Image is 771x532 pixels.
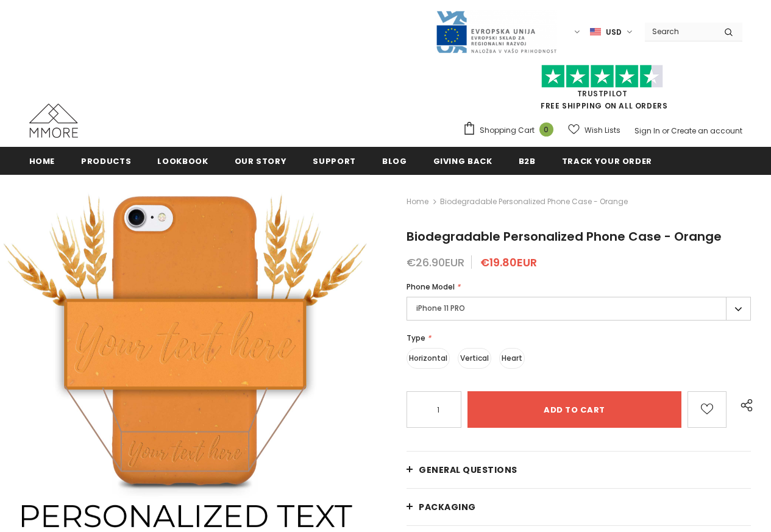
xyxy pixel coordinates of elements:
[606,26,622,38] span: USD
[662,126,669,136] span: or
[463,121,560,140] a: Shopping Cart 0
[407,194,428,209] a: Home
[407,228,722,245] span: Biodegradable Personalized Phone Case - Orange
[590,27,601,37] img: USD
[157,155,208,167] span: Lookbook
[235,155,287,167] span: Our Story
[539,122,553,137] span: 0
[519,155,536,167] span: B2B
[407,452,751,488] a: General Questions
[382,155,407,167] span: Blog
[81,147,131,174] a: Products
[440,194,628,209] span: Biodegradable Personalized Phone Case - Orange
[407,297,751,321] label: iPhone 11 PRO
[433,147,492,174] a: Giving back
[645,23,715,40] input: Search Site
[463,70,742,111] span: FREE SHIPPING ON ALL ORDERS
[313,147,356,174] a: support
[29,155,55,167] span: Home
[562,147,652,174] a: Track your order
[519,147,536,174] a: B2B
[584,124,620,137] span: Wish Lists
[382,147,407,174] a: Blog
[235,147,287,174] a: Our Story
[577,88,628,99] a: Trustpilot
[29,147,55,174] a: Home
[480,255,537,270] span: €19.80EUR
[157,147,208,174] a: Lookbook
[29,104,78,138] img: MMORE Cases
[407,348,450,369] label: Horizontal
[435,26,557,37] a: Javni Razpis
[568,119,620,141] a: Wish Lists
[499,348,525,369] label: Heart
[407,489,751,525] a: PACKAGING
[671,126,742,136] a: Create an account
[419,464,517,476] span: General Questions
[634,126,660,136] a: Sign In
[433,155,492,167] span: Giving back
[407,255,464,270] span: €26.90EUR
[407,282,455,292] span: Phone Model
[407,333,425,343] span: Type
[458,348,491,369] label: Vertical
[313,155,356,167] span: support
[419,501,476,513] span: PACKAGING
[562,155,652,167] span: Track your order
[480,124,535,137] span: Shopping Cart
[467,391,681,428] input: Add to cart
[435,10,557,54] img: Javni Razpis
[541,65,663,88] img: Trust Pilot Stars
[81,155,131,167] span: Products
